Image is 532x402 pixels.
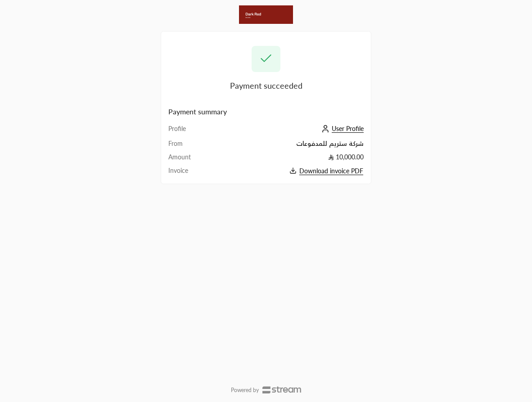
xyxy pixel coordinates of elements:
td: Profile [168,124,212,139]
a: User Profile [319,125,364,132]
img: Company Logo [239,5,293,24]
p: Powered by [231,387,259,394]
td: 10,000.00 [212,153,364,166]
td: Amount [168,153,212,166]
td: شركة ستريم للمدفوعات [212,139,364,153]
td: From [168,139,212,153]
div: Payment succeeded [168,79,364,92]
span: Download invoice PDF [299,167,363,175]
h2: Payment summary [168,106,364,117]
td: Invoice [168,166,212,176]
span: User Profile [332,125,364,133]
button: Download invoice PDF [212,166,364,176]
